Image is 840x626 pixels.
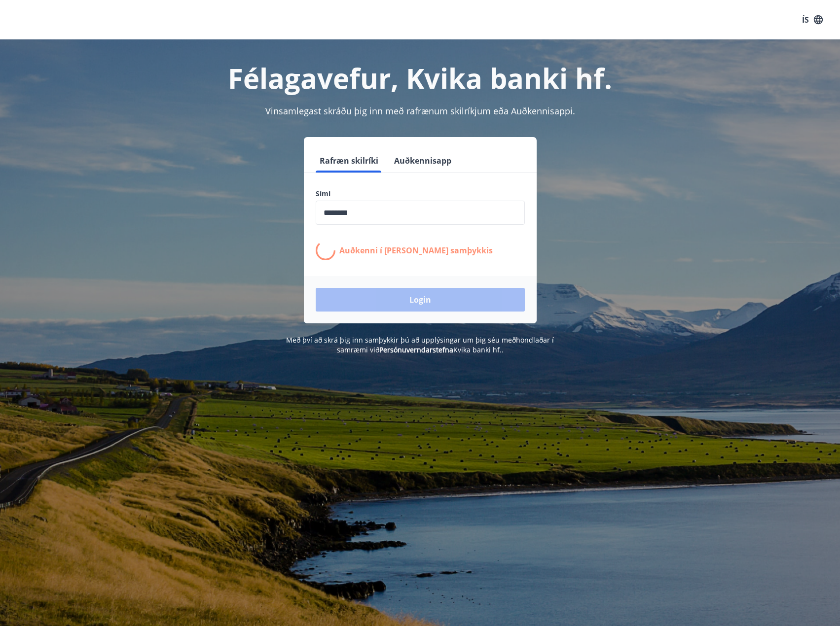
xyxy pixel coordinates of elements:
p: Auðkenni í [PERSON_NAME] samþykkis [339,245,493,256]
button: ÍS [797,11,828,29]
a: Persónuverndarstefna [379,345,453,354]
button: Auðkennisapp [390,149,455,173]
button: Rafræn skilríki [316,149,382,173]
h1: Félagavefur, Kvika banki hf. [77,59,764,97]
span: Með því að skrá þig inn samþykkir þú að upplýsingar um þig séu meðhöndlaðar í samræmi við Kvika b... [286,335,554,354]
span: Vinsamlegast skráðu þig inn með rafrænum skilríkjum eða Auðkennisappi. [265,105,575,117]
label: Sími [316,189,525,199]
